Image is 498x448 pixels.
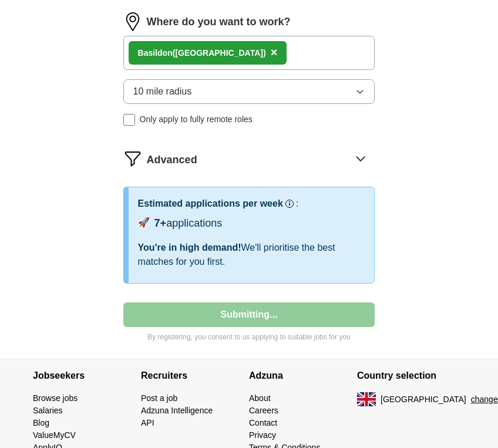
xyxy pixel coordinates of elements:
[249,393,271,403] a: About
[471,393,498,406] button: change
[381,393,466,406] span: [GEOGRAPHIC_DATA]
[141,418,154,427] a: API
[271,44,278,62] button: ×
[296,197,298,211] h3: :
[249,430,276,440] a: Privacy
[154,215,223,231] div: applications
[147,14,291,30] label: Where do you want to work?
[123,302,375,327] button: Submitting...
[138,241,365,269] div: We'll prioritise the best matches for you first.
[271,46,278,59] span: ×
[123,12,142,31] img: location.png
[33,418,49,427] a: Blog
[138,48,153,58] strong: Bas
[33,406,63,415] a: Salaries
[33,430,76,440] a: ValueMyCV
[249,418,277,427] a: Contact
[123,332,375,342] p: By registering, you consent to us applying to suitable jobs for you
[357,359,465,392] h4: Country selection
[173,48,266,58] span: ([GEOGRAPHIC_DATA])
[147,152,197,168] span: Advanced
[138,197,283,211] h3: Estimated applications per week
[154,217,167,229] span: 7+
[140,113,253,126] span: Only apply to fully remote roles
[138,215,150,230] span: 🚀
[123,79,375,104] button: 10 mile radius
[357,392,376,406] img: UK flag
[123,149,142,168] img: filter
[123,114,135,126] input: Only apply to fully remote roles
[133,85,192,99] span: 10 mile radius
[249,406,278,415] a: Careers
[141,393,177,403] a: Post a job
[138,47,266,59] div: ildon
[33,393,78,403] a: Browse jobs
[138,242,241,252] span: You're in high demand!
[141,406,213,415] a: Adzuna Intelligence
